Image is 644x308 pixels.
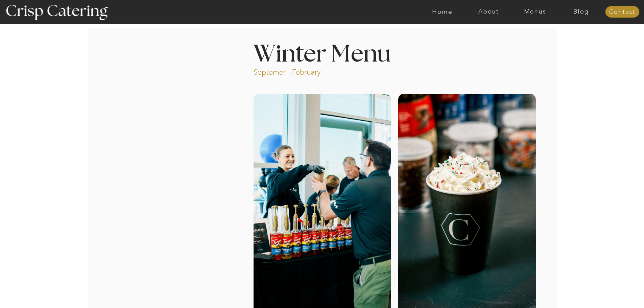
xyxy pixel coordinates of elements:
[254,67,347,75] p: Septemer - February
[466,8,512,15] a: About
[419,8,466,15] a: Home
[228,43,416,63] h1: Winter Menu
[605,9,639,16] a: Contact
[558,8,604,15] a: Blog
[512,8,558,15] a: Menus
